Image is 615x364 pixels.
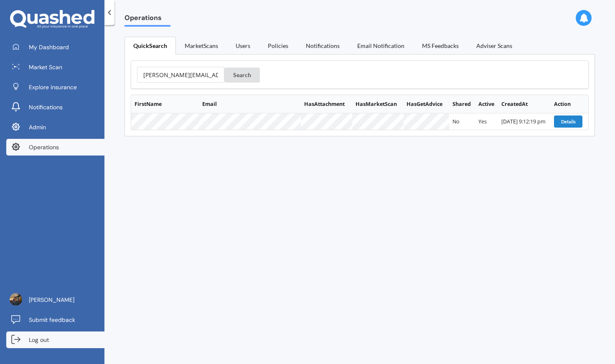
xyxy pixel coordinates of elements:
a: Operations [6,139,104,156]
td: No [449,113,475,129]
a: MarketScans [176,37,227,54]
td: Yes [475,113,498,129]
a: Log out [6,331,104,348]
a: Users [227,37,259,54]
a: Policies [259,37,297,54]
a: Explore insurance [6,79,104,95]
span: Submit feedback [29,316,75,324]
th: CreatedAt [498,95,551,113]
img: ACg8ocJLa-csUtcL-80ItbA20QSwDJeqfJvWfn8fgM9RBEIPTcSLDHdf=s96-c [10,293,22,306]
a: Notifications [297,37,348,54]
a: Adviser Scans [468,37,521,54]
th: HasGetAdvice [404,95,450,113]
a: My Dashboard [6,39,104,55]
th: Action [551,95,588,113]
span: [PERSON_NAME] [29,296,74,304]
a: Details [554,118,584,125]
span: Log out [29,336,49,344]
td: [DATE] 9:12:19 pm [498,113,551,129]
a: QuickSearch [125,37,176,55]
a: Notifications [6,99,104,115]
a: [PERSON_NAME] [6,291,104,308]
span: Operations [125,14,170,25]
th: HasMarketScan [352,95,403,113]
span: Admin [29,123,46,131]
span: Operations [29,143,59,151]
th: Active [475,95,498,113]
a: Admin [6,119,104,136]
span: My Dashboard [29,43,69,51]
th: Shared [449,95,475,113]
span: Notifications [29,103,63,111]
a: MS Feedbacks [413,37,468,54]
input: Type email to search... [137,67,224,83]
th: FirstName [131,95,199,113]
th: Email [199,95,301,113]
span: Market Scan [29,63,62,71]
button: Search [224,68,260,83]
a: Market Scan [6,59,104,75]
a: Email Notification [348,37,413,54]
a: Submit feedback [6,311,104,328]
button: Details [554,115,582,127]
th: HasAttachment [301,95,352,113]
span: Explore insurance [29,83,77,91]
